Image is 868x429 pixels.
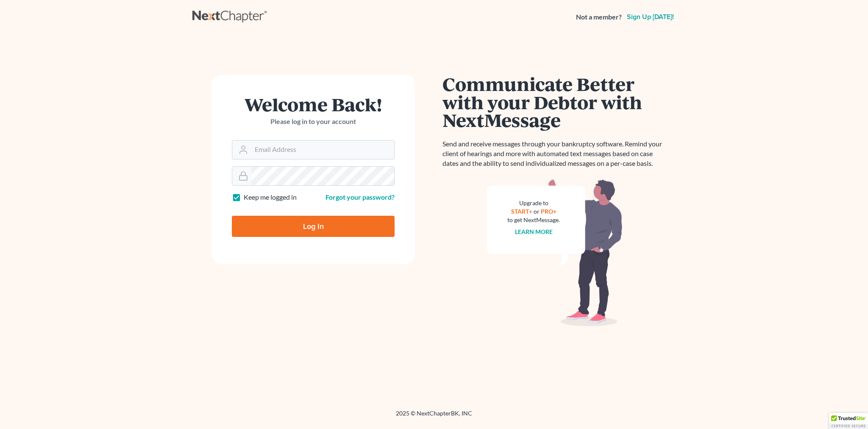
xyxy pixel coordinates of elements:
[625,14,676,20] a: Sign up [DATE]!
[829,413,868,429] div: TrustedSite Certified
[442,139,667,168] p: Send and receive messages through your bankruptcy software. Remind your client of hearings and mo...
[192,409,676,424] div: 2025 © NextChapterBK, INC
[541,208,556,215] a: PRO+
[325,193,395,201] a: Forgot your password?
[534,208,540,215] span: or
[507,216,560,224] div: to get NextMessage.
[487,179,623,327] img: nextmessage_bg-59042aed3d76b12b5cd301f8e5b87938c9018125f34e5fa2b7a6b67550977c72.svg
[232,95,395,113] h1: Welcome Back!
[244,192,297,202] label: Keep me logged in
[442,75,667,129] h1: Communicate Better with your Debtor with NextMessage
[515,228,553,235] a: Learn more
[232,216,395,237] input: Log In
[251,140,394,159] input: Email Address
[511,208,532,215] a: START+
[232,117,395,126] p: Please log in to your account
[576,12,622,22] strong: Not a member?
[507,199,560,207] div: Upgrade to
